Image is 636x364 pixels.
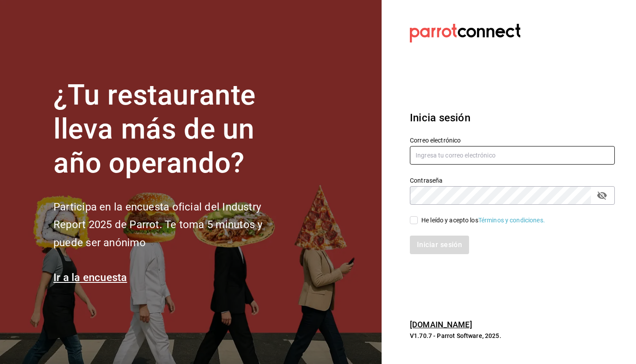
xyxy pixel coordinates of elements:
a: Términos y condiciones. [478,217,545,224]
a: Ir a la encuesta [53,271,127,284]
label: Correo electrónico [410,137,615,143]
div: He leído y acepto los [421,216,545,225]
input: Ingresa tu correo electrónico [410,146,615,165]
h1: ¿Tu restaurante lleva más de un año operando? [53,79,292,180]
a: [DOMAIN_NAME] [410,320,472,329]
h3: Inicia sesión [410,110,615,126]
button: passwordField [594,188,609,203]
p: V1.70.7 - Parrot Software, 2025. [410,331,615,340]
h2: Participa en la encuesta oficial del Industry Report 2025 de Parrot. Te toma 5 minutos y puede se... [53,198,292,252]
label: Contraseña [410,177,615,184]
